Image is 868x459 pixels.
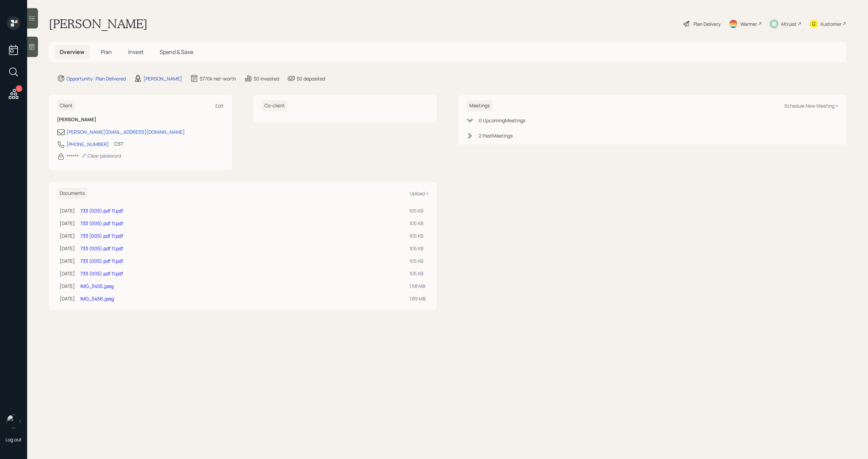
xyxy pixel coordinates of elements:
[128,48,143,56] span: Invest
[409,220,426,227] div: 105 KB
[60,295,75,302] div: [DATE]
[81,152,121,159] div: Clear password
[60,282,75,290] div: [DATE]
[16,85,22,92] div: 2
[80,245,123,252] a: 733 (005).pdf 11.pdf
[57,188,87,199] h6: Documents
[80,220,123,226] a: 733 (005).pdf 11.pdf
[479,132,513,139] div: 2 Past Meeting s
[66,75,126,82] div: Opportunity · Plan Delivered
[80,258,123,264] a: 733 (005).pdf 11.pdf
[60,220,75,227] div: [DATE]
[297,75,325,82] div: $0 deposited
[160,48,193,56] span: Spend & Save
[101,48,112,56] span: Plan
[57,100,75,111] h6: Client
[80,270,123,277] a: 733 (005).pdf 11.pdf
[409,232,426,239] div: 105 KB
[143,75,182,82] div: [PERSON_NAME]
[60,48,84,56] span: Overview
[409,295,426,302] div: 1.89 MB
[784,103,838,109] div: Schedule New Meeting +
[66,141,109,148] div: [PHONE_NUMBER]
[254,75,279,82] div: $0 invested
[409,245,426,252] div: 105 KB
[479,117,525,124] div: 0 Upcoming Meeting s
[409,207,426,214] div: 105 KB
[262,100,288,111] h6: Co-client
[409,282,426,290] div: 1.58 MB
[409,270,426,277] div: 105 KB
[57,117,224,123] h6: [PERSON_NAME]
[60,270,75,277] div: [DATE]
[409,257,426,264] div: 105 KB
[80,207,123,214] a: 733 (005).pdf 11.pdf
[80,283,114,289] a: IMG_5455.jpeg
[66,128,185,135] div: [PERSON_NAME][EMAIL_ADDRESS][DOMAIN_NAME]
[200,75,236,82] div: $770k net-worth
[60,257,75,264] div: [DATE]
[7,415,20,428] img: michael-russo-headshot.png
[740,20,757,27] div: Warmer
[821,20,842,27] div: Kustomer
[60,232,75,239] div: [DATE]
[5,436,22,443] div: Log out
[215,103,224,109] div: Edit
[80,233,123,239] a: 733 (005).pdf 11.pdf
[410,190,429,197] div: Upload +
[60,207,75,214] div: [DATE]
[467,100,492,111] h6: Meetings
[49,16,147,31] h1: [PERSON_NAME]
[693,20,721,27] div: Plan Delivery
[781,20,797,27] div: Altruist
[80,295,114,302] a: IMG_5456.jpeg
[60,245,75,252] div: [DATE]
[114,140,123,147] div: CST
